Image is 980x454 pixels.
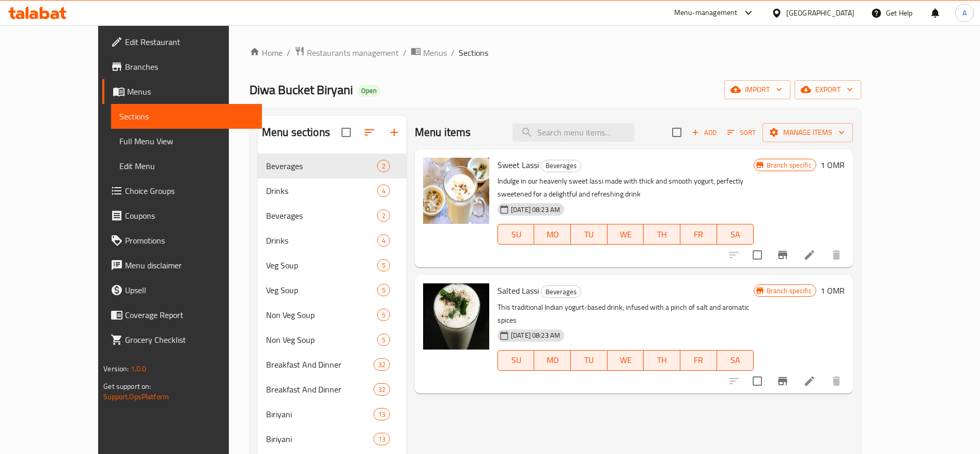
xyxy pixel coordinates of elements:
a: Menu disclaimer [102,253,262,278]
span: Select to update [746,244,768,266]
span: TH [648,353,676,368]
button: WE [608,224,644,245]
span: 32 [374,360,390,370]
span: Branch specific [763,160,816,170]
span: MO [538,353,567,368]
a: Home [250,47,283,59]
button: SA [717,350,754,371]
span: MO [538,227,567,242]
li: / [403,47,407,59]
a: Support.OpsPlatform [103,390,169,403]
span: 4 [378,186,390,196]
a: Choice Groups [102,178,262,203]
span: Coverage Report [125,309,254,321]
span: TU [575,227,603,242]
span: Select to update [746,370,768,392]
span: Sort sections [357,120,382,145]
div: Veg Soup [266,284,377,296]
span: 32 [374,385,390,395]
span: Branch specific [763,286,816,296]
div: Breakfast And Dinner32 [258,352,407,377]
span: A [962,7,967,19]
span: Veg Soup [266,259,377,271]
span: import [733,83,782,96]
div: items [374,408,390,420]
span: Breakfast And Dinner [266,358,374,371]
span: Choice Groups [125,185,254,197]
button: TH [644,350,680,371]
div: items [374,383,390,396]
div: Beverages2 [258,154,407,178]
button: Sort [725,125,758,141]
div: Non Veg Soup [266,309,377,321]
span: Full Menu View [119,135,254,147]
span: Edit Restaurant [125,36,254,48]
div: items [377,309,390,321]
button: Manage items [763,123,853,142]
div: items [377,259,390,271]
button: import [724,80,790,99]
div: items [377,284,390,296]
nav: breadcrumb [250,46,861,59]
span: 4 [378,236,390,246]
div: items [377,209,390,222]
span: FR [685,227,713,242]
a: Menus [102,79,262,104]
span: Open [357,86,381,95]
div: Biriyani13 [258,402,407,427]
button: SU [497,350,535,371]
div: items [377,334,390,346]
span: Sort items [721,125,763,141]
span: Beverages [266,160,377,172]
span: WE [612,227,640,242]
span: 5 [378,310,390,320]
span: Add item [688,125,721,141]
button: SA [717,224,754,245]
span: Coupons [125,209,254,222]
p: Indulge in our heavenly sweet lassi made with thick and smooth yogurt, perfectly sweetened for a ... [497,175,754,201]
span: Version: [103,362,129,375]
span: TU [575,353,603,368]
span: [DATE] 08:23 AM [507,330,564,340]
a: Promotions [102,228,262,253]
button: FR [680,350,717,371]
h6: 1 OMR [820,158,845,172]
img: Sweet Lassi [423,158,489,224]
div: items [377,234,390,247]
span: Edit Menu [119,160,254,172]
span: Get support on: [103,380,151,393]
a: Upsell [102,278,262,302]
button: delete [824,369,849,394]
span: SU [502,353,531,368]
a: Sections [111,104,262,129]
span: Menus [127,85,254,98]
a: Edit Restaurant [102,29,262,54]
span: 5 [378,261,390,270]
div: Drinks [266,185,377,197]
span: Select all sections [335,122,357,143]
input: search [512,124,634,142]
button: export [795,80,861,99]
div: Menu-management [674,7,738,19]
span: 5 [378,285,390,295]
button: delete [824,243,849,267]
a: Full Menu View [111,129,262,154]
div: Breakfast And Dinner32 [258,377,407,402]
a: Coverage Report [102,302,262,327]
a: Edit menu item [803,375,816,387]
div: Drinks4 [258,228,407,253]
span: Sort [727,127,756,139]
button: Add section [382,120,407,145]
div: items [374,433,390,445]
button: WE [608,350,644,371]
a: Branches [102,54,262,79]
div: Drinks4 [258,178,407,203]
span: Diwa Bucket Biryani [250,78,353,101]
a: Grocery Checklist [102,327,262,352]
div: Non Veg Soup5 [258,327,407,352]
span: Sweet Lassi [497,157,539,173]
span: Grocery Checklist [125,334,254,346]
div: Beverages2 [258,203,407,228]
span: Select section [666,122,688,143]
